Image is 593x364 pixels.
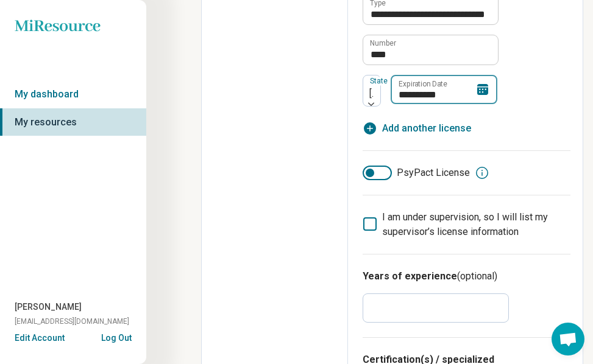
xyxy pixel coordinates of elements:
[15,332,65,345] button: Edit Account
[382,211,548,237] span: I am under supervision, so I will list my supervisor’s license information
[457,270,497,282] span: (optional)
[363,166,470,180] label: PsyPact License
[382,121,471,136] span: Add another license
[363,121,471,136] button: Add another license
[370,40,396,47] label: Number
[363,269,570,284] h3: Years of experience
[101,332,132,341] button: Log Out
[552,323,584,355] a: Open chat
[15,316,129,327] span: [EMAIL_ADDRESS][DOMAIN_NAME]
[15,301,82,313] span: [PERSON_NAME]
[370,77,390,85] label: State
